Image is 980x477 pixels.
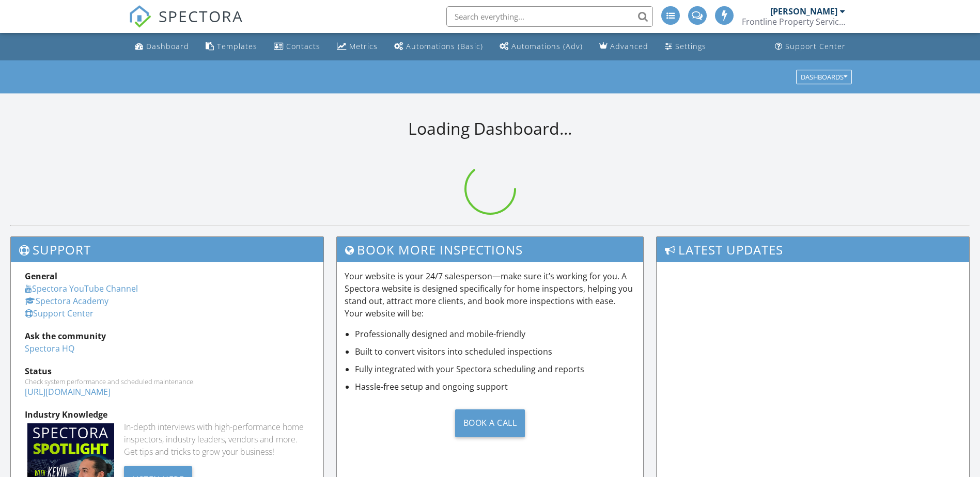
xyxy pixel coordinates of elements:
[25,343,74,354] a: Spectora HQ
[131,37,193,56] a: Dashboard
[345,270,635,320] p: Your website is your 24/7 salesperson—make sure it’s working for you. A Spectora website is desig...
[355,380,635,393] li: Hassle-free setup and ongoing support
[495,37,587,56] a: Automations (Advanced)
[796,70,852,84] button: Dashboards
[124,421,309,458] div: In-depth interviews with high-performance home inspectors, industry leaders, vendors and more. Ge...
[270,37,324,56] a: Contacts
[742,17,845,27] div: Frontline Property Services LLC
[201,37,261,56] a: Templates
[446,6,653,27] input: Search everything...
[771,37,850,56] a: Support Center
[770,6,837,17] div: [PERSON_NAME]
[25,408,309,421] div: Industry Knowledge
[337,237,643,262] h3: Book More Inspections
[25,365,309,377] div: Status
[25,386,111,397] a: [URL][DOMAIN_NAME]
[25,308,94,319] a: Support Center
[610,41,648,51] div: Advanced
[661,37,710,56] a: Settings
[657,237,969,262] h3: Latest Updates
[355,363,635,375] li: Fully integrated with your Spectora scheduling and reports
[345,401,635,445] a: Book a Call
[595,37,652,56] a: Advanced
[406,41,483,51] div: Automations (Basic)
[25,295,108,307] a: Spectora Academy
[286,41,320,51] div: Contacts
[25,271,57,282] strong: General
[785,41,846,51] div: Support Center
[159,5,243,27] span: SPECTORA
[455,409,525,437] div: Book a Call
[11,237,323,262] h3: Support
[333,37,382,56] a: Metrics
[25,283,138,294] a: Spectora YouTube Channel
[129,14,243,36] a: SPECTORA
[25,377,309,386] div: Check system performance and scheduled maintenance.
[146,41,189,51] div: Dashboard
[25,330,309,342] div: Ask the community
[390,37,487,56] a: Automations (Basic)
[675,41,706,51] div: Settings
[349,41,378,51] div: Metrics
[355,345,635,358] li: Built to convert visitors into scheduled inspections
[217,41,257,51] div: Templates
[801,73,847,81] div: Dashboards
[511,41,583,51] div: Automations (Adv)
[129,5,151,28] img: The Best Home Inspection Software - Spectora
[355,328,635,340] li: Professionally designed and mobile-friendly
